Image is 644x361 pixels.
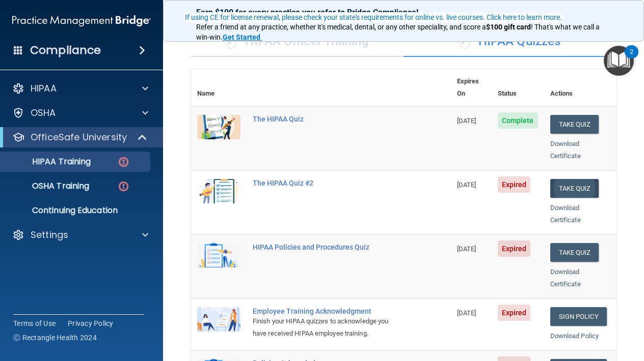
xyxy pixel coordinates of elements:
[223,33,260,41] strong: Get Started
[550,268,581,288] a: Download Certificate
[185,14,562,21] div: If using CE for license renewal, please check your state's requirements for online vs. live cours...
[191,69,247,106] th: Name
[550,243,599,262] button: Take Quiz
[31,229,68,241] p: Settings
[498,240,531,257] span: Expired
[196,8,611,17] p: Earn $100 for every practice you refer to Bridge Compliance!
[604,46,634,76] button: Open Resource Center, 2 new notifications
[226,34,237,49] span: ✓
[253,179,400,187] div: The HIPAA Quiz #2
[117,180,130,193] img: danger-circle.6113f641.png
[253,243,400,251] div: HIPAA Policies and Procedures Quiz
[498,305,531,321] span: Expired
[196,23,486,31] span: Refer a friend at any practice, whether it's medical, dental, or any other speciality, and score a
[457,245,476,253] span: [DATE]
[253,307,400,315] div: Employee Training Acknowledgment
[7,205,146,216] p: Continuing Education
[492,69,544,106] th: Status
[550,204,581,224] a: Download Certificate
[630,52,633,65] div: 2
[7,157,91,167] p: HIPAA Training
[68,318,114,328] a: Privacy Policy
[550,307,607,326] a: Sign Policy
[13,333,97,343] span: Ⓒ Rectangle Health 2024
[183,12,563,22] button: If using CE for license renewal, please check your state's requirements for online vs. live cours...
[550,115,599,134] button: Take Quiz
[196,23,601,41] span: ! That's what we call a win-win.
[12,131,148,143] a: OfficeSafe University
[544,69,616,106] th: Actions
[12,11,151,31] img: PMB logo
[13,318,56,328] a: Terms of Use
[30,43,101,57] h4: Compliance
[12,82,148,95] a: HIPAA
[550,140,581,160] a: Download Certificate
[12,229,148,241] a: Settings
[451,69,492,106] th: Expires On
[486,23,531,31] strong: $100 gift card
[31,82,57,95] p: HIPAA
[12,107,148,119] a: OSHA
[457,181,476,189] span: [DATE]
[7,181,89,191] p: OSHA Training
[459,34,470,49] span: ✓
[550,179,599,198] button: Take Quiz
[31,131,127,143] p: OfficeSafe University
[498,112,538,129] span: Complete
[223,33,262,41] a: Get Started
[498,176,531,193] span: Expired
[117,156,130,168] img: danger-circle.6113f641.png
[253,315,400,340] div: Finish your HIPAA quizzes to acknowledge you have received HIPAA employee training.
[457,117,476,125] span: [DATE]
[253,115,400,123] div: The HIPAA Quiz
[550,332,599,340] a: Download Policy
[457,309,476,317] span: [DATE]
[31,107,56,119] p: OSHA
